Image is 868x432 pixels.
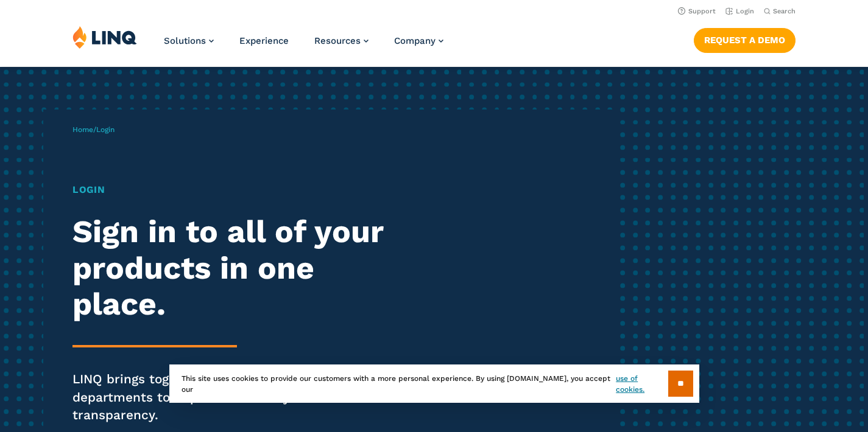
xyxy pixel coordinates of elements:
a: Login [725,7,754,15]
a: Request a Demo [694,28,796,52]
p: LINQ brings together students, parents and all your departments to improve efficiency and transpa... [72,371,407,425]
h1: Login [72,183,407,197]
a: Solutions [164,35,214,46]
a: Experience [239,35,289,46]
nav: Primary Navigation [164,26,443,66]
span: Search [773,7,796,15]
a: Resources [314,35,369,46]
span: Resources [314,35,361,46]
nav: Button Navigation [694,26,796,52]
a: use of cookies. [616,373,668,395]
div: This site uses cookies to provide our customers with a more personal experience. By using [DOMAIN... [169,364,699,403]
span: Company [394,35,436,46]
a: Support [678,7,716,15]
span: Solutions [164,35,206,46]
h2: Sign in to all of your products in one place. [72,214,407,321]
img: LINQ | K‑12 Software [72,26,137,49]
button: Open Search Bar [764,7,796,16]
span: / [72,125,115,134]
a: Home [72,125,93,134]
a: Company [394,35,443,46]
span: Login [96,125,115,134]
